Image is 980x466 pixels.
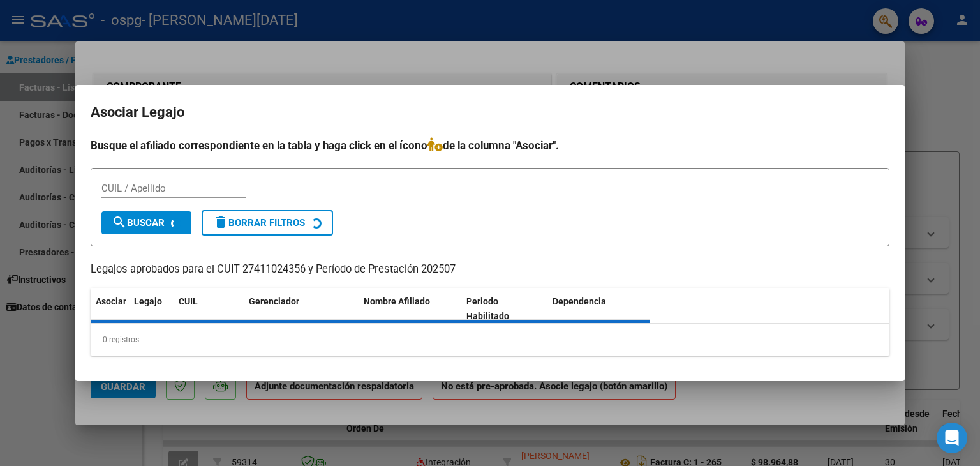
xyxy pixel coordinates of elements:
[249,296,299,306] span: Gerenciador
[213,217,305,229] span: Borrar Filtros
[179,296,198,306] span: CUIL
[91,100,889,124] h2: Asociar Legajo
[91,137,889,154] h4: Busque el afiliado correspondiente en la tabla y haga click en el ícono de la columna "Asociar".
[91,288,129,330] datatable-header-cell: Asociar
[129,288,174,330] datatable-header-cell: Legajo
[112,214,127,230] mat-icon: search
[202,210,333,236] button: Borrar Filtros
[466,296,509,321] span: Periodo Habilitado
[364,296,430,306] span: Nombre Afiliado
[134,296,162,306] span: Legajo
[213,214,228,230] mat-icon: delete
[359,288,461,330] datatable-header-cell: Nombre Afiliado
[101,211,191,234] button: Buscar
[96,296,126,306] span: Asociar
[461,288,547,330] datatable-header-cell: Periodo Habilitado
[553,296,606,306] span: Dependencia
[244,288,359,330] datatable-header-cell: Gerenciador
[174,288,244,330] datatable-header-cell: CUIL
[91,262,889,278] p: Legajos aprobados para el CUIT 27411024356 y Período de Prestación 202507
[937,423,967,453] div: Open Intercom Messenger
[547,288,650,330] datatable-header-cell: Dependencia
[91,324,889,356] div: 0 registros
[112,217,165,229] span: Buscar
